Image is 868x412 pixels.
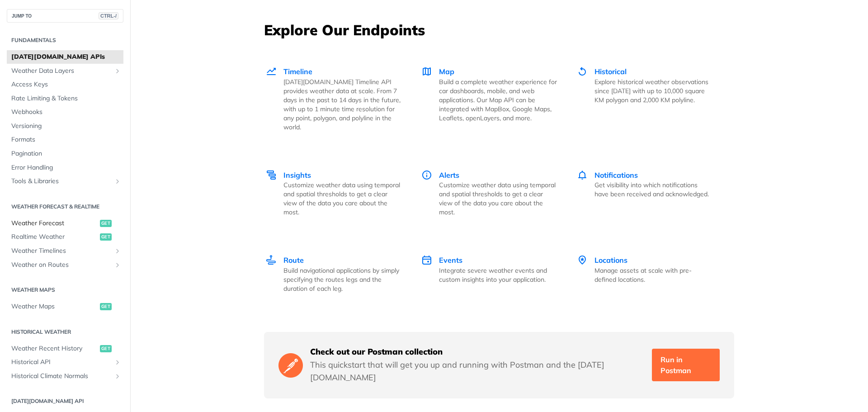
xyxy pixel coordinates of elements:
img: Timeline [266,66,277,77]
span: get [100,303,112,310]
span: get [100,233,112,241]
span: Weather on Routes [11,260,112,270]
span: Route [283,256,304,265]
a: Webhooks [7,105,123,119]
button: Show subpages for Tools & Libraries [114,178,121,185]
span: Historical [594,67,627,76]
span: Locations [594,256,627,265]
a: Route Route Build navigational applications by simply specifying the routes legs and the duration... [265,236,411,312]
span: CTRL-/ [99,12,118,19]
span: Rate Limiting & Tokens [11,94,121,103]
p: Build navigational applications by simply specifying the routes legs and the duration of each leg. [283,266,401,293]
a: Weather Recent Historyget [7,342,123,355]
p: Manage assets at scale with pre-defined locations. [594,266,712,284]
h2: Historical Weather [7,328,123,336]
a: Pagination [7,147,123,161]
span: Tools & Libraries [11,177,112,186]
span: Versioning [11,122,121,131]
a: Formats [7,133,123,147]
p: Customize weather data using temporal and spatial thresholds to get a clear view of the data you ... [439,180,557,217]
p: Get visibility into which notifications have been received and acknowledged. [594,180,712,199]
a: Alerts Alerts Customize weather data using temporal and spatial thresholds to get a clear view of... [411,151,567,236]
a: Map Map Build a complete weather experience for car dashboards, mobile, and web applications. Our... [411,47,567,151]
a: Error Handling [7,161,123,175]
p: This quickstart that will get you up and running with Postman and the [DATE][DOMAIN_NAME] [310,359,645,384]
img: Route [266,255,277,265]
span: Formats [11,135,121,144]
img: Postman Logo [278,352,303,379]
a: Rate Limiting & Tokens [7,92,123,105]
a: Weather Data LayersShow subpages for Weather Data Layers [7,64,123,78]
span: Pagination [11,149,121,158]
span: Error Handling [11,163,121,172]
a: Weather Mapsget [7,300,123,313]
a: Historical APIShow subpages for Historical API [7,355,123,369]
span: Realtime Weather [11,232,98,242]
img: Alerts [421,170,432,180]
span: Map [439,67,454,76]
span: [DATE][DOMAIN_NAME] APIs [11,52,121,62]
img: Events [421,255,432,265]
span: Alerts [439,170,459,180]
span: Historical Climate Normals [11,372,112,381]
span: Weather Maps [11,302,98,311]
span: Historical API [11,358,112,367]
a: Historical Climate NormalsShow subpages for Historical Climate Normals [7,369,123,383]
button: Show subpages for Weather Data Layers [114,67,121,75]
h3: Explore Our Endpoints [264,20,734,40]
img: Historical [577,66,588,77]
a: Weather TimelinesShow subpages for Weather Timelines [7,244,123,258]
a: Locations Locations Manage assets at scale with pre-defined locations. [567,236,722,312]
a: Events Events Integrate severe weather events and custom insights into your application. [411,236,567,312]
span: Events [439,256,462,265]
button: JUMP TOCTRL-/ [7,9,123,23]
p: [DATE][DOMAIN_NAME] Timeline API provides weather data at scale. From 7 days in the past to 14 da... [283,77,401,132]
span: Insights [283,170,311,180]
span: Weather Data Layers [11,66,112,76]
a: [DATE][DOMAIN_NAME] APIs [7,50,123,64]
a: Weather Forecastget [7,217,123,230]
span: Access Keys [11,80,121,89]
a: Access Keys [7,78,123,91]
button: Show subpages for Weather Timelines [114,247,121,255]
h2: [DATE][DOMAIN_NAME] API [7,397,123,405]
button: Show subpages for Historical API [114,359,121,366]
a: Versioning [7,119,123,133]
a: Insights Insights Customize weather data using temporal and spatial thresholds to get a clear vie... [265,151,411,236]
a: Historical Historical Explore historical weather observations since [DATE] with up to 10,000 squa... [567,47,722,151]
h2: Fundamentals [7,36,123,44]
span: get [100,220,112,227]
span: Weather Recent History [11,344,98,353]
a: Weather on RoutesShow subpages for Weather on Routes [7,258,123,272]
img: Map [421,66,432,77]
a: Run in Postman [652,349,720,381]
p: Explore historical weather observations since [DATE] with up to 10,000 square KM polygon and 2,00... [594,77,712,104]
span: Weather Timelines [11,246,112,256]
a: Tools & LibrariesShow subpages for Tools & Libraries [7,175,123,188]
h5: Check out our Postman collection [310,346,645,357]
h2: Weather Maps [7,286,123,294]
img: Insights [266,170,277,180]
span: Webhooks [11,108,121,117]
img: Locations [577,255,588,265]
a: Timeline Timeline [DATE][DOMAIN_NAME] Timeline API provides weather data at scale. From 7 days in... [265,47,411,151]
h2: Weather Forecast & realtime [7,203,123,211]
button: Show subpages for Weather on Routes [114,261,121,269]
a: Realtime Weatherget [7,230,123,244]
a: Notifications Notifications Get visibility into which notifications have been received and acknow... [567,151,722,236]
button: Show subpages for Historical Climate Normals [114,373,121,380]
p: Build a complete weather experience for car dashboards, mobile, and web applications. Our Map API... [439,77,557,123]
p: Integrate severe weather events and custom insights into your application. [439,266,557,284]
span: Timeline [283,67,312,76]
span: Weather Forecast [11,219,98,228]
p: Customize weather data using temporal and spatial thresholds to get a clear view of the data you ... [283,180,401,217]
img: Notifications [577,170,588,180]
span: get [100,345,112,352]
span: Notifications [594,170,638,180]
